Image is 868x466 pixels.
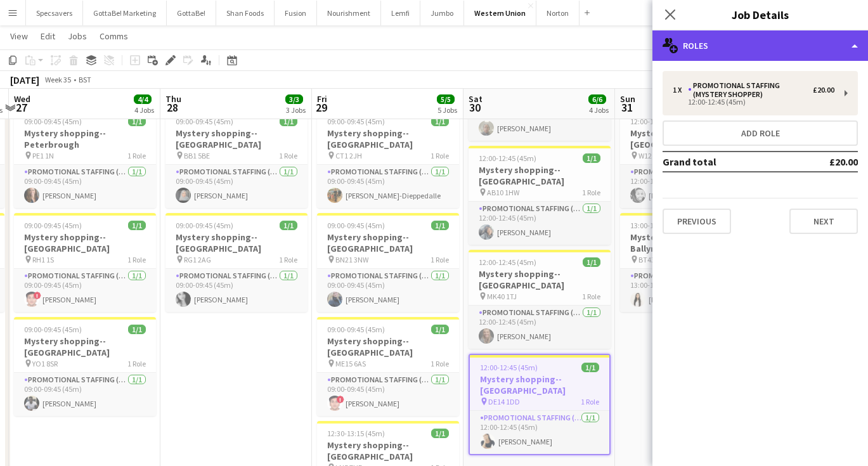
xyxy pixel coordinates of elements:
span: 4/4 [134,94,152,104]
app-card-role: Promotional Staffing (Mystery Shopper)1/109:00-09:45 (45m)[PERSON_NAME] [165,165,308,208]
div: Promotional Staffing (Mystery Shopper) [688,81,813,99]
button: Lemfi [381,1,420,25]
a: Jobs [63,28,92,44]
app-card-role: Promotional Staffing (Mystery Shopper)1/112:00-12:45 (45m)[PERSON_NAME] [470,411,609,454]
span: 5/5 [437,94,455,104]
app-job-card: 09:00-09:45 (45m)1/1Mystery shopping--[GEOGRAPHIC_DATA] BN21 3NW1 RolePromotional Staffing (Myste... [317,213,459,312]
span: 28 [164,100,181,115]
div: [DATE] [10,74,39,86]
div: BST [79,75,91,84]
div: 12:00-12:45 (45m) [673,99,834,105]
button: Previous [663,209,731,234]
h3: Mystery shopping--[GEOGRAPHIC_DATA] [470,373,609,396]
h3: Mystery shopping--[GEOGRAPHIC_DATA] [165,231,308,254]
button: Specsavers [26,1,83,25]
span: 1/1 [583,257,600,267]
div: £20.00 [813,86,834,94]
span: 1 Role [279,151,297,160]
span: Sat [469,93,483,105]
div: 1 x [673,86,688,94]
app-card-role: Promotional Staffing (Mystery Shopper)1/112:00-12:45 (45m)[PERSON_NAME] [469,202,611,245]
span: Wed [14,93,30,105]
span: 09:00-09:45 (45m) [24,117,82,126]
span: 1/1 [431,117,449,126]
span: 1 Role [581,397,599,406]
span: 09:00-09:45 (45m) [327,221,385,230]
span: 27 [12,100,30,115]
span: RG1 2AG [184,255,211,264]
span: W12 7GF [638,151,666,160]
a: View [5,28,33,44]
button: Shan Foods [216,1,275,25]
app-job-card: 09:00-09:45 (45m)1/1Mystery shopping--[GEOGRAPHIC_DATA] RG1 2AG1 RolePromotional Staffing (Myster... [165,213,308,312]
td: £20.00 [789,152,858,172]
h3: Mystery shopping--[GEOGRAPHIC_DATA] [317,127,459,150]
h3: Mystery shopping--Ballymena [620,231,762,254]
span: Edit [41,30,55,42]
h3: Mystery shopping--[GEOGRAPHIC_DATA] [469,268,611,291]
a: Edit [36,28,60,44]
span: BB1 5BE [184,151,210,160]
app-card-role: Promotional Staffing (Mystery Shopper)1/112:00-12:45 (45m)[PERSON_NAME] [469,306,611,349]
div: 09:00-09:45 (45m)1/1Mystery shopping--Peterbrough PE1 1N1 RolePromotional Staffing (Mystery Shopp... [14,109,156,208]
span: CT1 2JH [335,151,362,160]
span: 12:00-12:45 (45m) [480,363,538,372]
app-job-card: 09:00-09:45 (45m)1/1Mystery shopping--[GEOGRAPHIC_DATA] ME15 6AS1 RolePromotional Staffing (Myste... [317,317,459,416]
span: 12:30-13:15 (45m) [327,429,385,438]
span: MK40 1TJ [487,292,517,301]
span: 12:00-12:45 (45m) [479,257,536,267]
h3: Mystery shopping--[GEOGRAPHIC_DATA] [317,335,459,358]
span: 1/1 [581,363,599,372]
div: 4 Jobs [589,105,609,115]
span: 1 Role [431,151,449,160]
button: Fusion [275,1,317,25]
span: DE14 1DD [488,397,520,406]
div: 4 Jobs [134,105,154,115]
app-job-card: 09:00-09:45 (45m)1/1Mystery shopping--[GEOGRAPHIC_DATA] BB1 5BE1 RolePromotional Staffing (Myster... [165,109,308,208]
span: 09:00-09:45 (45m) [176,221,233,230]
span: 1 Role [431,255,449,264]
app-job-card: 12:00-12:45 (45m)1/1Mystery shopping--[GEOGRAPHIC_DATA] W12 7GF1 RolePromotional Staffing (Myster... [620,109,762,208]
app-card-role: Promotional Staffing (Mystery Shopper)1/109:00-09:45 (45m)[PERSON_NAME] [165,269,308,312]
div: 12:00-12:45 (45m)1/1Mystery shopping--[GEOGRAPHIC_DATA] AB10 1HW1 RolePromotional Staffing (Myste... [469,146,611,245]
app-card-role: Promotional Staffing (Mystery Shopper)1/109:00-09:45 (45m)[PERSON_NAME] [317,269,459,312]
span: YO1 8SR [32,359,58,368]
div: 09:00-09:45 (45m)1/1Mystery shopping--[GEOGRAPHIC_DATA] YO1 8SR1 RolePromotional Staffing (Myster... [14,317,156,416]
span: 1 Role [127,255,146,264]
span: 09:00-09:45 (45m) [327,325,385,334]
span: 12:00-12:45 (45m) [479,153,536,163]
span: 1 Role [127,359,146,368]
span: 09:00-09:45 (45m) [327,117,385,126]
app-card-role: Promotional Staffing (Mystery Shopper)1/109:00-09:45 (45m)![PERSON_NAME] [14,269,156,312]
h3: Mystery shopping--[GEOGRAPHIC_DATA] [317,231,459,254]
span: ! [337,396,344,403]
span: 1/1 [280,221,297,230]
span: 30 [467,100,483,115]
span: PE1 1N [32,151,54,160]
span: BN21 3NW [335,255,368,264]
h3: Job Details [652,6,868,23]
span: Thu [165,93,181,105]
div: 3 Jobs [286,105,306,115]
span: 6/6 [588,94,606,104]
app-card-role: Promotional Staffing (Mystery Shopper)1/109:00-09:45 (45m)![PERSON_NAME] [317,373,459,416]
app-job-card: 09:00-09:45 (45m)1/1Mystery shopping--[GEOGRAPHIC_DATA] RH1 1S1 RolePromotional Staffing (Mystery... [14,213,156,312]
button: Add role [663,120,858,146]
span: 1 Role [582,188,600,197]
span: 1/1 [128,325,146,334]
span: AB10 1HW [487,188,519,197]
span: ME15 6AS [335,359,366,368]
span: Week 35 [42,75,74,84]
button: Norton [536,1,580,25]
span: Sun [620,93,635,105]
app-card-role: Promotional Staffing (Mystery Shopper)1/113:00-13:45 (45m)[PERSON_NAME] Pirodia [620,269,762,312]
span: 1/1 [431,325,449,334]
span: 09:00-09:45 (45m) [176,117,233,126]
span: 13:00-13:45 (45m) [630,221,688,230]
h3: Mystery shopping--[GEOGRAPHIC_DATA] [317,439,459,462]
